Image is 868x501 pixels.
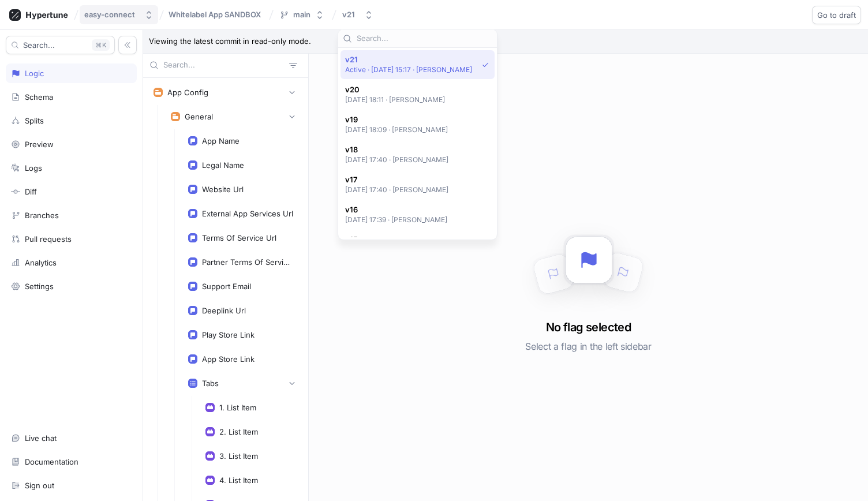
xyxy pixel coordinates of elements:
div: Logic [25,69,44,78]
p: Viewing the latest commit in read-only mode. [143,30,868,54]
button: Search...K [6,36,115,54]
div: K [92,39,110,51]
div: Partner Terms Of Service Url [202,257,293,267]
span: Whitelabel App SANDBOX [169,10,261,18]
div: easy-connect [84,10,135,20]
p: [DATE] 17:40 ‧ [PERSON_NAME] [345,155,449,164]
div: 1. List Item [219,403,256,412]
button: v21 [338,5,378,24]
div: Schema [25,92,53,102]
div: Documentation [25,457,78,466]
p: [DATE] 18:09 ‧ [PERSON_NAME] [345,125,448,134]
div: 3. List Item [219,451,258,461]
span: v18 [345,145,449,155]
h3: No flag selected [546,319,631,336]
span: v15 [345,235,448,245]
button: easy-connect [80,5,158,24]
div: Preview [25,140,54,149]
span: Go to draft [817,12,856,18]
p: [DATE] 17:39 ‧ [PERSON_NAME] [345,215,448,225]
div: 4. List Item [219,476,258,485]
div: main [293,10,310,20]
a: Documentation [6,452,137,472]
div: Legal Name [202,160,244,170]
p: [DATE] 18:11 ‧ [PERSON_NAME] [345,95,446,104]
div: Splits [25,116,44,125]
button: main [275,5,329,24]
span: v21 [345,55,473,65]
div: v21 [342,10,355,20]
p: [DATE] 17:40 ‧ [PERSON_NAME] [345,185,449,195]
div: App Store Link [202,354,255,364]
button: Go to draft [812,6,861,24]
span: v19 [345,115,448,125]
span: Search... [23,42,55,48]
div: General [185,112,213,121]
span: v20 [345,85,446,95]
div: 2. List Item [219,427,258,436]
div: App Config [167,88,208,97]
div: Pull requests [25,234,72,244]
p: Active ‧ [DATE] 15:17 ‧ [PERSON_NAME] [345,65,473,74]
div: External App Services Url [202,209,293,218]
div: Support Email [202,282,251,291]
div: Play Store Link [202,330,255,339]
input: Search... [163,59,285,71]
div: Live chat [25,433,57,443]
div: Deeplink Url [202,306,246,315]
span: v17 [345,175,449,185]
span: v16 [345,205,448,215]
div: Branches [25,211,59,220]
div: Logs [25,163,42,173]
div: Tabs [202,379,219,388]
div: Website Url [202,185,244,194]
input: Search... [357,33,492,44]
div: Sign out [25,481,54,490]
div: Settings [25,282,54,291]
h5: Select a flag in the left sidebar [525,336,651,357]
div: Diff [25,187,37,196]
div: App Name [202,136,240,145]
div: Terms Of Service Url [202,233,276,242]
div: Analytics [25,258,57,267]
